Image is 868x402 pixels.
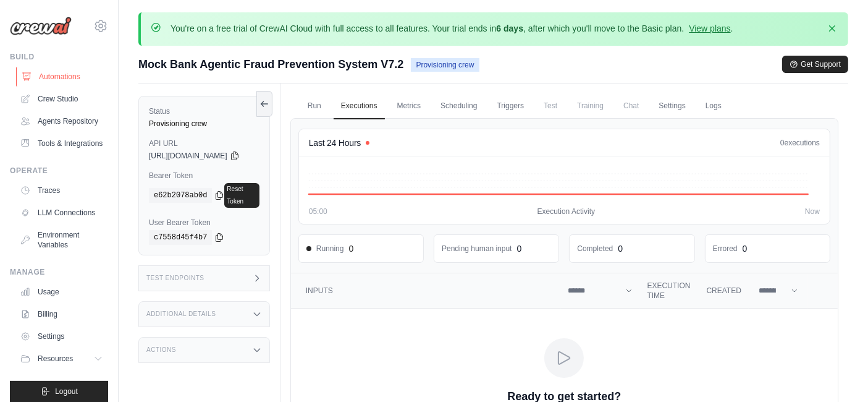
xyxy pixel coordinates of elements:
h3: Additional Details [146,310,216,318]
div: 0 [618,242,623,255]
button: Logout [10,381,108,402]
a: Run [300,93,329,119]
a: Usage [15,282,108,302]
a: Logs [698,93,729,119]
span: Test [536,93,565,118]
a: LLM Connections [15,203,108,223]
span: Training is not available until the deployment is complete [570,93,611,118]
th: Created [699,273,749,309]
a: Executions [334,93,385,119]
label: Status [149,106,259,116]
a: Automations [16,67,109,87]
label: API URL [149,139,259,148]
div: 0 [349,242,354,255]
th: Inputs [291,273,561,309]
h4: Last 24 Hours [309,137,361,149]
dd: Errored [713,244,738,254]
label: User Bearer Token [149,218,259,228]
div: Provisioning crew [149,119,259,129]
a: Environment Variables [15,225,108,255]
a: Billing [15,304,108,324]
button: Resources [15,349,108,369]
a: Traces [15,181,108,200]
a: Reset Token [224,183,259,208]
a: Metrics [390,93,429,119]
span: 05:00 [309,207,327,216]
span: Mock Bank Agentic Fraud Prevention System V7.2 [138,56,403,73]
a: Crew Studio [15,89,108,109]
label: Bearer Token [149,171,259,181]
img: Logo [10,17,72,35]
th: Execution Time [640,273,699,309]
a: Scheduling [433,93,484,119]
h3: Test Endpoints [146,275,204,282]
a: Agents Repository [15,111,108,131]
p: You're on a free trial of CrewAI Cloud with full access to all features. Your trial ends in , aft... [171,22,733,35]
span: [URL][DOMAIN_NAME] [149,151,227,161]
a: Triggers [490,93,532,119]
span: 0 [780,139,785,147]
span: Logout [55,387,78,396]
div: Build [10,52,108,62]
a: Tools & Integrations [15,134,108,153]
div: Manage [10,267,108,277]
div: 0 [743,242,748,255]
strong: 6 days [496,24,523,33]
div: Operate [10,166,108,176]
button: Get Support [782,56,848,73]
span: Chat is not available until the deployment is complete [616,93,646,118]
code: e62b2078ab0d [149,188,212,203]
span: Resources [38,354,73,364]
code: c7558d45f4b7 [149,230,212,245]
span: Running [306,244,344,254]
dd: Pending human input [442,244,512,254]
span: Now [805,207,820,216]
a: Settings [651,93,693,119]
span: Execution Activity [537,207,595,216]
dd: Completed [577,244,613,254]
div: executions [780,138,820,148]
h3: Actions [146,346,176,354]
span: Provisioning crew [411,58,479,72]
div: 0 [517,242,522,255]
a: View plans [689,24,730,33]
a: Settings [15,327,108,346]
